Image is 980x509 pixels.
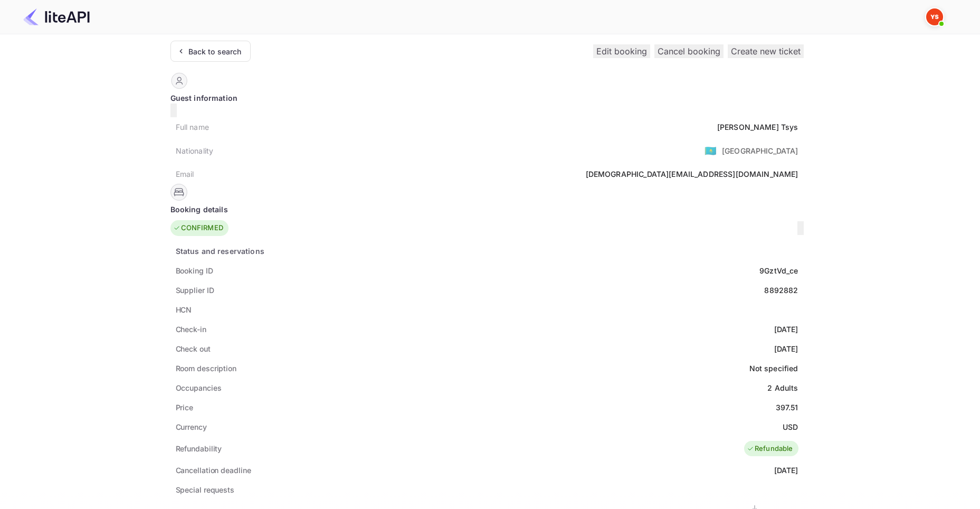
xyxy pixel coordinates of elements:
[722,145,798,156] div: [GEOGRAPHIC_DATA]
[176,304,192,315] div: HCN
[586,168,798,180] div: [DEMOGRAPHIC_DATA][EMAIL_ADDRESS][DOMAIN_NAME]
[170,204,804,215] div: Booking details
[717,121,798,133] div: [PERSON_NAME] Tsys
[774,465,798,476] div: [DATE]
[176,168,194,180] div: Email
[23,8,90,25] img: LiteAPI Logo
[774,343,798,354] div: [DATE]
[176,363,236,374] div: Room description
[176,465,251,476] div: Cancellation deadline
[747,444,793,454] div: Refundable
[654,44,724,58] button: Cancel booking
[776,402,798,413] div: 397.51
[728,44,804,58] button: Create new ticket
[176,145,214,156] div: Nationality
[176,443,222,454] div: Refundability
[188,46,242,57] div: Back to search
[176,421,207,432] div: Currency
[783,421,798,432] div: USD
[764,285,798,296] div: 8892882
[176,285,214,296] div: Supplier ID
[705,141,717,160] span: United States
[759,265,798,276] div: 9GztVd_ce
[926,8,943,25] img: Yandex Support
[176,484,234,495] div: Special requests
[774,324,798,335] div: [DATE]
[176,246,264,257] div: Status and reservations
[170,92,804,103] div: Guest information
[749,363,798,374] div: Not specified
[176,265,213,276] div: Booking ID
[176,382,222,393] div: Occupancies
[176,402,194,413] div: Price
[176,324,206,335] div: Check-in
[593,44,650,58] button: Edit booking
[176,343,211,354] div: Check out
[176,121,209,133] div: Full name
[173,223,223,233] div: CONFIRMED
[767,382,798,393] div: 2 Adults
